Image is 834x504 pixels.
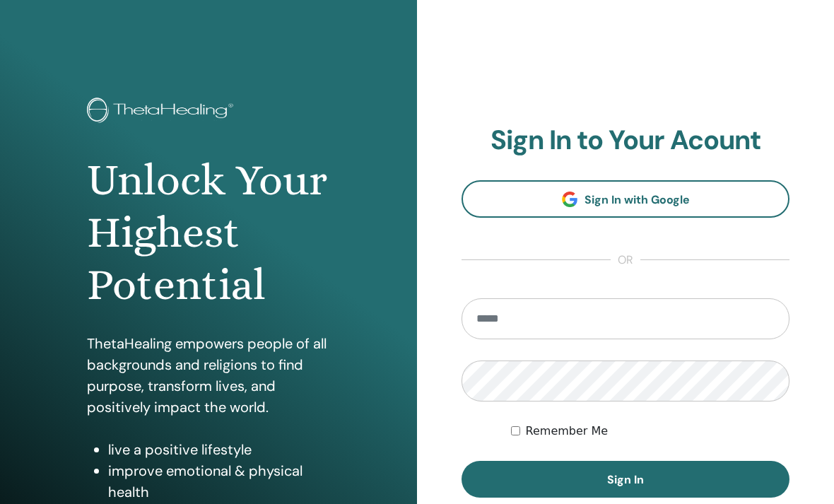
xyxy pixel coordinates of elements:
[585,192,690,207] span: Sign In with Google
[462,124,789,157] h2: Sign In to Your Acount
[87,154,329,312] h1: Unlock Your Highest Potential
[108,460,329,503] li: improve emotional & physical health
[611,252,640,269] span: or
[462,461,789,498] button: Sign In
[607,472,644,487] span: Sign In
[108,439,329,460] li: live a positive lifestyle
[87,333,329,418] p: ThetaHealing empowers people of all backgrounds and religions to find purpose, transform lives, a...
[462,180,789,218] a: Sign In with Google
[511,423,789,440] div: Keep me authenticated indefinitely or until I manually logout
[526,423,609,440] label: Remember Me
